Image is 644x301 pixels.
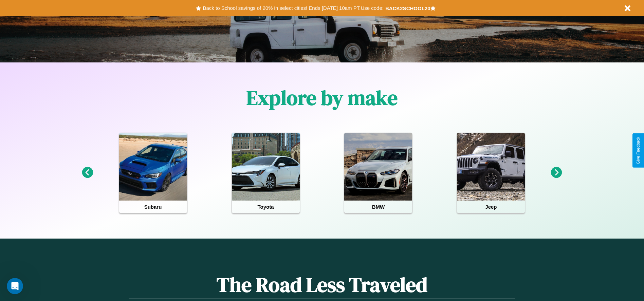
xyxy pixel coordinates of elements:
h4: BMW [344,201,412,213]
b: BACK2SCHOOL20 [385,5,430,11]
iframe: Intercom live chat [7,278,23,294]
h4: Jeep [457,201,525,213]
div: Give Feedback [636,137,641,164]
h1: The Road Less Traveled [129,271,515,299]
h4: Toyota [232,201,300,213]
h1: Explore by make [246,84,398,112]
button: Back to School savings of 20% in select cities! Ends [DATE] 10am PT.Use code: [201,3,385,13]
h4: Subaru [119,201,187,213]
